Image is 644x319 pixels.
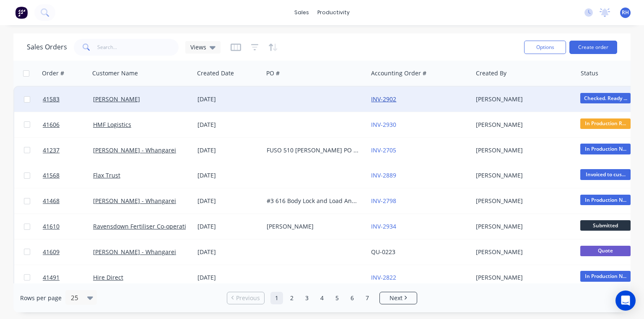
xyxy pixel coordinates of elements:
a: Next page [380,294,417,302]
a: Ravensdown Fertiliser Co-operative [93,222,192,230]
div: Open Intercom Messenger [615,291,636,311]
span: In Production R... [580,118,631,129]
a: HMF Logistics [93,121,131,129]
span: 41237 [43,146,60,154]
span: 41583 [43,95,60,103]
h1: Sales Orders [27,43,67,51]
a: Page 2 [286,292,298,304]
div: [PERSON_NAME] [476,273,569,282]
span: Invoiced to cus... [580,169,631,180]
a: INV-2889 [371,171,396,179]
a: INV-2822 [371,273,396,281]
div: [PERSON_NAME] [476,171,569,180]
a: 41606 [43,112,93,137]
span: 41468 [43,197,60,205]
a: 41609 [43,239,93,265]
a: 41610 [43,214,93,239]
div: [DATE] [197,171,260,180]
div: [DATE] [197,121,260,129]
span: RH [622,9,629,16]
a: INV-2705 [371,146,396,154]
span: 41609 [43,248,60,256]
div: [PERSON_NAME] [476,146,569,154]
a: Page 1 is your current page [270,292,283,304]
a: INV-2798 [371,197,396,205]
div: [DATE] [197,248,260,256]
a: [PERSON_NAME] - Whangarei [93,146,176,154]
div: [DATE] [197,197,260,205]
a: 41491 [43,265,93,290]
span: Rows per page [20,294,62,302]
div: Created By [476,69,506,77]
div: Customer Name [92,69,138,77]
a: Page 3 [301,292,313,304]
a: INV-2902 [371,95,396,103]
span: Submitted [580,220,631,231]
a: 41568 [43,163,93,188]
div: [DATE] [197,95,260,103]
input: Search... [97,39,179,56]
a: INV-2934 [371,222,396,230]
a: Page 5 [331,292,343,304]
a: 41237 [43,138,93,163]
a: INV-2930 [371,121,396,129]
a: Page 6 [346,292,358,304]
a: Previous page [227,294,264,302]
div: [DATE] [197,273,260,282]
div: [PERSON_NAME] [476,197,569,205]
div: [PERSON_NAME] [476,121,569,129]
span: Checked. Ready ... [580,93,631,103]
span: 41568 [43,171,60,180]
a: Page 4 [316,292,328,304]
a: Page 7 [361,292,374,304]
span: 41606 [43,121,60,129]
div: #3 616 Body Lock and Load Anchorage - September [267,197,360,205]
a: Hire Direct [93,273,123,281]
div: Status [581,69,598,77]
div: Created Date [197,69,234,77]
a: 41583 [43,87,93,112]
div: [PERSON_NAME] [476,222,569,231]
button: Create order [569,41,617,54]
button: Options [524,41,566,54]
span: Next [390,294,402,302]
div: sales [290,6,313,19]
span: In Production N... [580,144,631,154]
div: FUSO 510 [PERSON_NAME] PO 825751 [267,146,360,154]
div: [PERSON_NAME] [267,222,360,231]
ul: Pagination [223,292,421,304]
span: Previous [236,294,260,302]
a: 41468 [43,188,93,214]
span: 41491 [43,273,60,282]
span: Views [190,43,206,51]
div: [PERSON_NAME] [476,248,569,256]
span: In Production N... [580,271,631,281]
div: [DATE] [197,146,260,154]
div: productivity [313,6,354,19]
div: Order # [42,69,64,77]
a: Flax Trust [93,171,120,179]
a: [PERSON_NAME] - Whangarei [93,248,176,256]
div: [PERSON_NAME] [476,95,569,103]
div: [DATE] [197,222,260,231]
div: PO # [266,69,280,77]
div: Accounting Order # [371,69,426,77]
span: In Production N... [580,195,631,205]
a: [PERSON_NAME] - Whangarei [93,197,176,205]
a: QU-0223 [371,248,395,256]
span: 41610 [43,222,60,231]
a: [PERSON_NAME] [93,95,140,103]
span: Quote [580,246,631,256]
img: Factory [15,6,28,19]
